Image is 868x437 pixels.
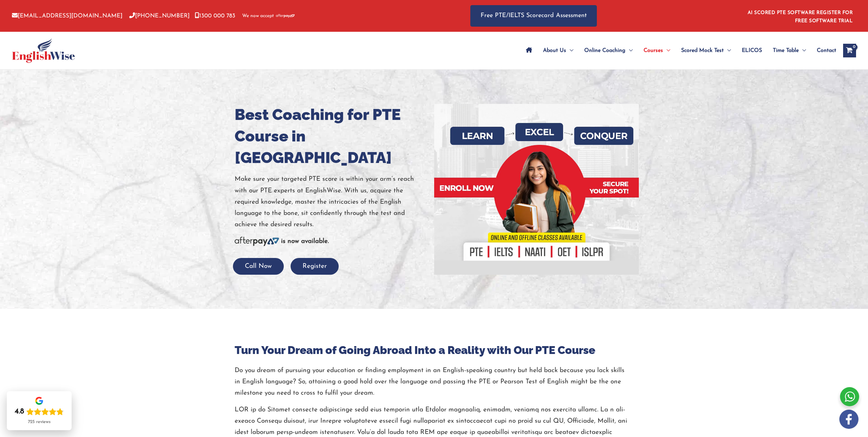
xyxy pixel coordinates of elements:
b: is now available. [281,238,329,245]
a: ELICOS [736,39,767,63]
img: cropped-ew-logo [12,38,75,63]
a: Register [291,263,339,270]
span: Online Coaching [584,39,626,63]
h1: Best Coaching for PTE Course in [GEOGRAPHIC_DATA] [235,104,429,168]
span: We now accept [242,13,274,19]
img: Afterpay-Logo [276,14,295,18]
span: Menu Toggle [663,39,670,63]
img: white-facebook.png [839,410,858,429]
img: Afterpay-Logo [235,237,279,246]
div: Rating: 4.8 out of 5 [15,407,64,416]
a: Time TableMenu Toggle [767,39,811,63]
a: Online CoachingMenu Toggle [579,39,638,63]
div: 4.8 [15,407,24,416]
a: Call Now [233,263,284,270]
a: Contact [811,39,836,63]
a: Scored Mock TestMenu Toggle [676,39,736,63]
p: Do you dream of pursuing your education or finding employment in an English-speaking country but ... [235,365,629,399]
a: 1300 000 783 [195,13,235,19]
a: CoursesMenu Toggle [638,39,676,63]
span: Courses [644,39,663,63]
button: Register [291,258,339,275]
h3: Turn Your Dream of Going Abroad Into a Reality with Our PTE Course [235,343,629,357]
a: [EMAIL_ADDRESS][DOMAIN_NAME] [12,13,122,19]
a: About UsMenu Toggle [538,39,579,63]
aside: Header Widget 1 [744,5,856,27]
p: Make sure your targeted PTE score is within your arm’s reach with our PTE experts at EnglishWise.... [235,174,429,230]
span: Contact [817,39,836,63]
span: Menu Toggle [626,39,633,63]
a: AI SCORED PTE SOFTWARE REGISTER FOR FREE SOFTWARE TRIAL [748,10,853,24]
span: ELICOS [742,39,762,63]
span: Menu Toggle [566,39,573,63]
nav: Site Navigation: Main Menu [520,39,836,63]
a: View Shopping Cart, empty [843,44,856,57]
a: Free PTE/IELTS Scorecard Assessment [470,5,597,27]
span: About Us [543,39,566,63]
span: Time Table [773,39,799,63]
span: Menu Toggle [724,39,731,63]
span: Menu Toggle [799,39,806,63]
span: Scored Mock Test [681,39,724,63]
div: 725 reviews [28,419,50,425]
a: [PHONE_NUMBER] [129,13,190,19]
button: Call Now [233,258,284,275]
